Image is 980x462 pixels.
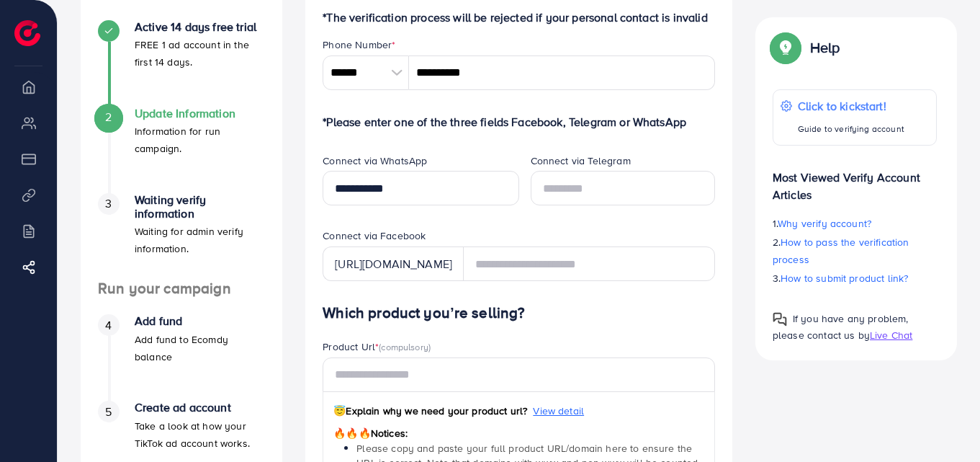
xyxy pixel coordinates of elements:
span: How to submit product link? [781,271,908,285]
label: Connect via WhatsApp [323,154,427,168]
span: 🔥🔥🔥 [333,426,370,440]
h4: Update Information [135,107,265,120]
span: Notices: [333,426,408,440]
h4: Waiting verify information [135,193,265,221]
span: View detail [533,404,584,418]
h4: Run your campaign [81,280,282,298]
li: Add fund [81,314,282,401]
h4: Create ad account [135,401,265,414]
p: Take a look at how your TikTok ad account works. [135,417,265,452]
p: 3. [773,270,937,287]
span: 2 [105,109,112,125]
span: Explain why we need your product url? [333,404,527,418]
span: 5 [105,404,112,420]
p: FREE 1 ad account in the first 14 days. [135,36,265,71]
span: 😇 [333,404,346,418]
span: Why verify account? [778,216,871,231]
label: Product Url [323,339,431,354]
p: Most Viewed Verify Account Articles [773,157,937,203]
span: 3 [105,195,112,212]
p: Guide to verifying account [798,120,904,138]
p: Add fund to Ecomdy balance [135,331,265,365]
p: 1. [773,215,937,232]
p: Help [810,39,840,56]
p: *Please enter one of the three fields Facebook, Telegram or WhatsApp [323,113,715,130]
p: *The verification process will be rejected if your personal contact is invalid [323,9,715,26]
p: Waiting for admin verify information. [135,223,265,257]
div: [URL][DOMAIN_NAME] [323,246,464,281]
span: Live Chat [870,328,912,342]
label: Phone Number [323,37,395,52]
img: Popup guide [773,35,799,61]
h4: Active 14 days free trial [135,20,265,34]
span: If you have any problem, please contact us by [773,311,909,342]
label: Connect via Facebook [323,228,426,243]
li: Waiting verify information [81,193,282,280]
iframe: Chat [919,397,969,451]
span: 4 [105,317,112,334]
li: Active 14 days free trial [81,20,282,107]
p: 2. [773,234,937,268]
span: (compulsory) [379,340,431,353]
p: Click to kickstart! [798,97,904,115]
img: logo [14,20,40,46]
img: Popup guide [773,312,787,326]
label: Connect via Telegram [531,154,631,168]
p: Information for run campaign. [135,123,265,157]
span: How to pass the verification process [773,235,909,267]
li: Update Information [81,107,282,193]
h4: Add fund [135,314,265,328]
h4: Which product you’re selling? [323,304,715,322]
